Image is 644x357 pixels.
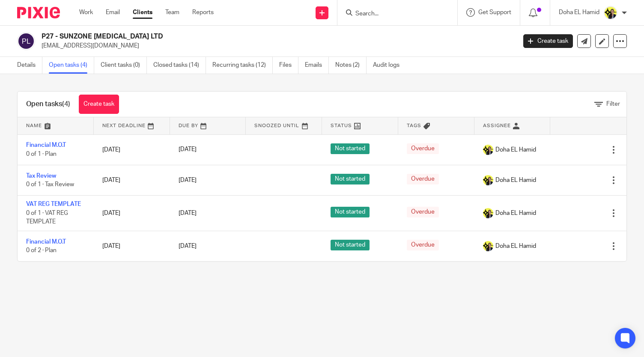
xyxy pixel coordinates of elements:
[79,95,119,114] a: Create task
[355,10,432,18] input: Search
[94,196,170,231] td: [DATE]
[523,34,573,48] a: Create task
[478,9,511,15] span: Get Support
[49,57,94,74] a: Open tasks (4)
[604,6,617,20] img: Doha-Starbridge.jpg
[26,181,74,187] span: 0 of 1 · Tax Review
[305,57,329,74] a: Emails
[179,243,197,249] span: [DATE]
[26,239,66,245] a: Financial M.O.T
[495,242,536,250] span: Doha EL Hamid
[331,143,370,154] span: Not started
[254,123,299,128] span: Snoozed Until
[407,123,421,128] span: Tags
[483,241,493,251] img: Doha-Starbridge.jpg
[26,151,57,157] span: 0 of 1 · Plan
[483,208,493,218] img: Doha-Starbridge.jpg
[192,8,214,17] a: Reports
[279,57,298,74] a: Files
[495,176,536,184] span: Doha EL Hamid
[495,146,536,154] span: Doha EL Hamid
[26,210,68,225] span: 0 of 1 · VAT REG TEMPLATE
[17,7,60,18] img: Pixie
[407,207,439,217] span: Overdue
[26,173,56,179] a: Tax Review
[179,177,197,183] span: [DATE]
[42,42,510,50] p: [EMAIL_ADDRESS][DOMAIN_NAME]
[17,57,42,74] a: Details
[42,32,417,41] h2: P27 - SUNZONE [MEDICAL_DATA] LTD
[331,174,370,184] span: Not started
[407,174,439,184] span: Overdue
[94,165,170,195] td: [DATE]
[26,247,57,253] span: 0 of 2 · Plan
[26,100,70,109] h1: Open tasks
[335,57,367,74] a: Notes (2)
[153,57,206,74] a: Closed tasks (14)
[331,240,370,250] span: Not started
[407,240,439,250] span: Overdue
[94,134,170,165] td: [DATE]
[165,8,179,17] a: Team
[79,8,93,17] a: Work
[495,209,536,217] span: Doha EL Hamid
[606,101,620,107] span: Filter
[133,8,152,17] a: Clients
[94,231,170,261] td: [DATE]
[331,207,370,217] span: Not started
[26,201,81,207] a: VAT REG TEMPLATE
[62,101,70,107] span: (4)
[331,123,352,128] span: Status
[101,57,147,74] a: Client tasks (0)
[483,175,493,185] img: Doha-Starbridge.jpg
[26,142,66,148] a: Financial M.O.T
[106,8,120,17] a: Email
[17,32,35,50] img: svg%3E
[179,210,197,216] span: [DATE]
[373,57,406,74] a: Audit logs
[559,8,599,17] p: Doha EL Hamid
[483,145,493,155] img: Doha-Starbridge.jpg
[179,147,197,153] span: [DATE]
[407,143,439,154] span: Overdue
[212,57,273,74] a: Recurring tasks (12)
